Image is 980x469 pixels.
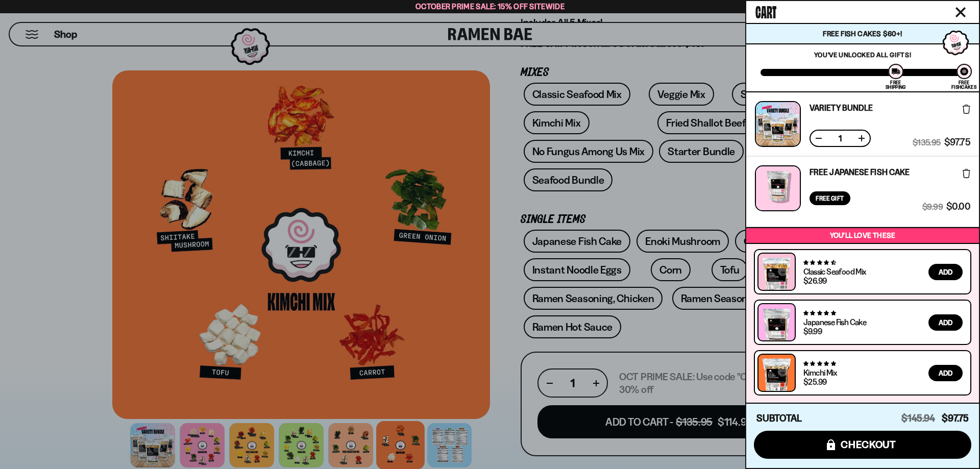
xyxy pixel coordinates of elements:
span: $9.99 [922,202,943,211]
a: Free Japanese Fish Cake [810,168,910,176]
span: $135.95 [913,138,941,147]
button: Add [928,264,963,280]
a: Classic Seafood Mix [803,266,866,277]
p: You’ll love these [749,231,976,240]
button: Add [928,314,963,331]
span: 1 [832,134,848,142]
span: 4.76 stars [803,360,836,367]
div: Free Shipping [886,80,905,89]
h4: Subtotal [756,413,802,424]
span: $0.00 [946,202,970,211]
span: Add [939,319,952,326]
span: checkout [841,439,896,450]
span: October Prime Sale: 15% off Sitewide [415,2,565,11]
span: Cart [755,1,776,21]
span: Add [939,369,952,377]
span: $145.94 [901,412,935,424]
span: 4.68 stars [803,259,836,266]
button: Close cart [953,5,968,20]
a: Japanese Fish Cake [803,317,866,327]
span: 4.77 stars [803,310,836,316]
span: Add [939,268,952,276]
div: $25.99 [803,378,826,386]
a: Kimchi Mix [803,367,837,378]
a: Variety Bundle [810,104,873,112]
div: Free Gift [810,191,850,205]
div: Free Fishcakes [951,80,976,89]
div: $26.99 [803,277,826,285]
button: checkout [754,431,971,459]
p: You've unlocked all gifts! [761,51,965,59]
span: $97.75 [942,412,969,424]
span: Free Fish Cakes $60+! [823,29,902,38]
button: Add [928,365,963,381]
span: $97.75 [944,138,970,147]
div: $9.99 [803,327,822,335]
